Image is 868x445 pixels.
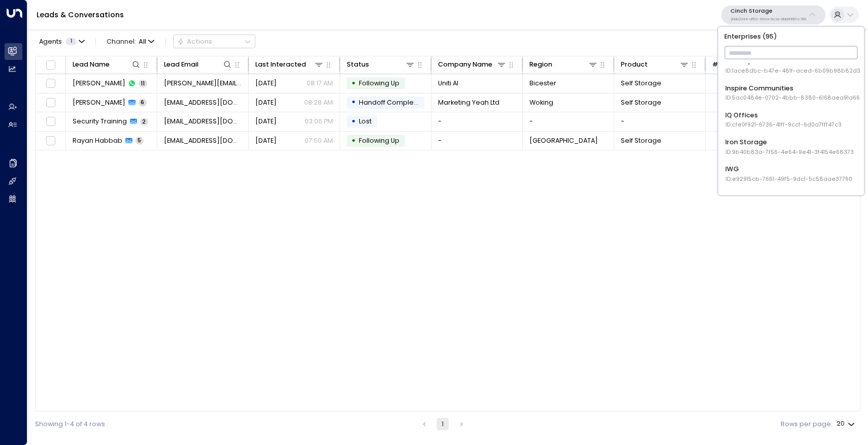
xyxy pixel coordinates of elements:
div: # of people [712,59,781,70]
span: Following Up [359,79,399,87]
span: Rayan Habbab [73,136,122,145]
button: Channel:All [103,35,158,48]
span: 11 [139,80,147,87]
button: Actions [173,35,255,48]
span: Toggle select row [45,116,56,128]
span: Lost [359,117,372,125]
span: Sep 25, 2025 [255,117,277,126]
span: Uniti AI [438,79,458,88]
span: Toggle select row [45,135,56,147]
div: Last Interacted [255,59,306,70]
div: Region [529,59,598,70]
span: Kerric@getuniti.com [164,79,242,88]
div: Status [347,59,369,70]
div: IWG [725,164,852,183]
label: Rows per page: [781,420,832,429]
div: Last Interacted [255,59,324,70]
span: Woking [529,98,553,107]
div: # of people [712,59,752,70]
div: • [351,114,356,130]
div: • [351,94,356,110]
div: Inspire Communities [725,83,860,102]
span: Toggle select all [45,59,56,71]
div: Lead Email [164,59,198,70]
p: 07:50 AM [305,136,333,145]
span: Handoff Completed [359,98,425,107]
td: - [431,132,523,150]
span: 1 [65,38,77,45]
button: Agents1 [35,35,88,48]
span: Kerric Knowles [73,79,125,88]
span: Channel: [103,35,158,48]
span: Sep 29, 2025 [255,98,277,107]
span: ID: 5ac0484e-0702-4bbb-8380-6168aea91a66 [725,94,860,102]
button: page 1 [437,418,449,430]
span: Toggle select row [45,97,56,109]
div: • [351,133,356,149]
span: Security Training [73,117,127,126]
div: Status [347,59,416,70]
span: notifications@alerts.mycurricula.com [164,117,242,126]
div: infinitSpace [725,56,860,75]
div: Lead Name [73,59,142,70]
div: Showing 1-4 of 4 rows [35,420,105,429]
p: Enterprises ( 95 ) [722,30,861,42]
button: Cinch Storage20dc0344-df52-49ea-bc2a-8bb80861e769 [721,6,825,24]
span: 2 [140,118,148,125]
span: ID: cfe0f921-6736-41ff-9ccf-6d0a7fff47c3 [725,121,842,129]
span: ID: 1ace8dbc-b47e-481f-aced-6b09b98b82d3 [725,67,860,75]
div: Lead Email [164,59,233,70]
td: - [431,112,523,131]
span: Sep 23, 2025 [255,136,277,145]
p: 08:17 AM [307,79,333,88]
span: Self Storage [621,98,661,107]
div: Iron Storage [725,137,854,156]
p: 03:06 PM [305,117,333,126]
span: Yesterday [255,79,277,88]
span: Bicester [529,79,556,88]
span: ID: e92915cb-7661-49f5-9dc1-5c58aae37760 [725,175,852,183]
span: cwyndavies@marketingyeah.com [164,98,242,107]
div: Button group with a nested menu [173,35,255,48]
span: 6 [139,99,147,106]
span: rayan.habbab@gmail.com [164,136,242,145]
span: All [139,38,146,45]
span: 5 [136,137,144,144]
div: IWG Pilot [725,191,851,210]
span: Toggle select row [45,78,56,89]
p: Cinch Storage [730,8,806,14]
div: 20 [837,417,857,431]
span: Charles Wyn-Davies [73,98,125,107]
div: Company Name [438,59,507,70]
span: Self Storage [621,79,661,88]
div: Product [621,59,648,70]
td: - [614,112,706,131]
span: Agents [39,39,62,45]
a: Leads & Conversations [37,10,124,20]
div: Lead Name [73,59,110,70]
p: 08:28 AM [304,98,333,107]
nav: pagination navigation [418,418,469,430]
td: - [523,112,614,131]
span: Following Up [359,136,399,145]
span: Self Storage [621,136,661,145]
span: London [529,136,598,145]
div: IQ Offices [725,110,842,129]
div: Product [621,59,690,70]
div: Company Name [438,59,492,70]
span: ID: 9b40b83a-7f56-4e64-9e41-3f4154e68373 [725,148,854,156]
div: Region [529,59,552,70]
div: Actions [177,38,212,46]
span: Marketing Yeah Ltd [438,98,499,107]
p: 20dc0344-df52-49ea-bc2a-8bb80861e769 [730,17,806,21]
div: • [351,76,356,91]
